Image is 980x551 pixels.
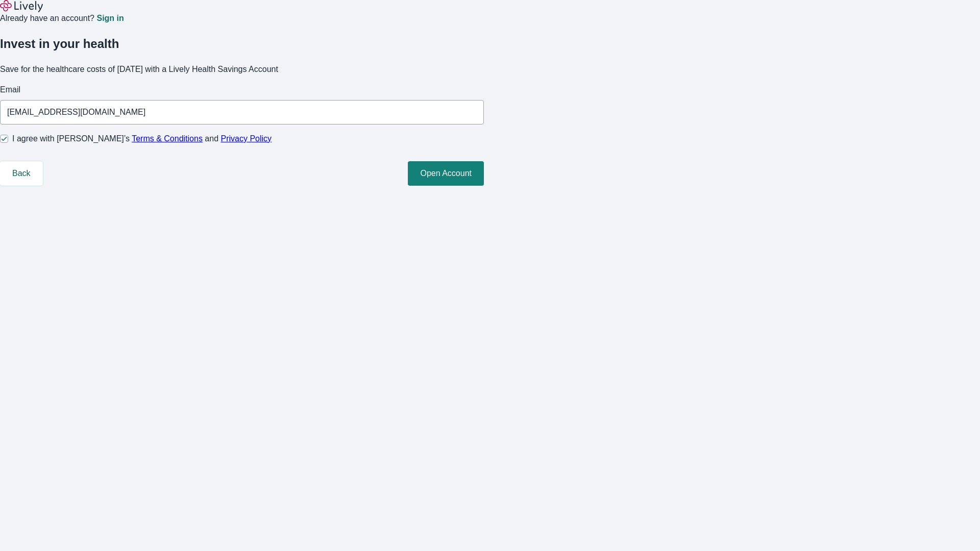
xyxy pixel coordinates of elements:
a: Privacy Policy [221,134,272,143]
span: I agree with [PERSON_NAME]’s and [12,133,272,145]
a: Sign in [96,14,124,22]
a: Terms & Conditions [132,134,203,143]
button: Open Account [408,161,484,186]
